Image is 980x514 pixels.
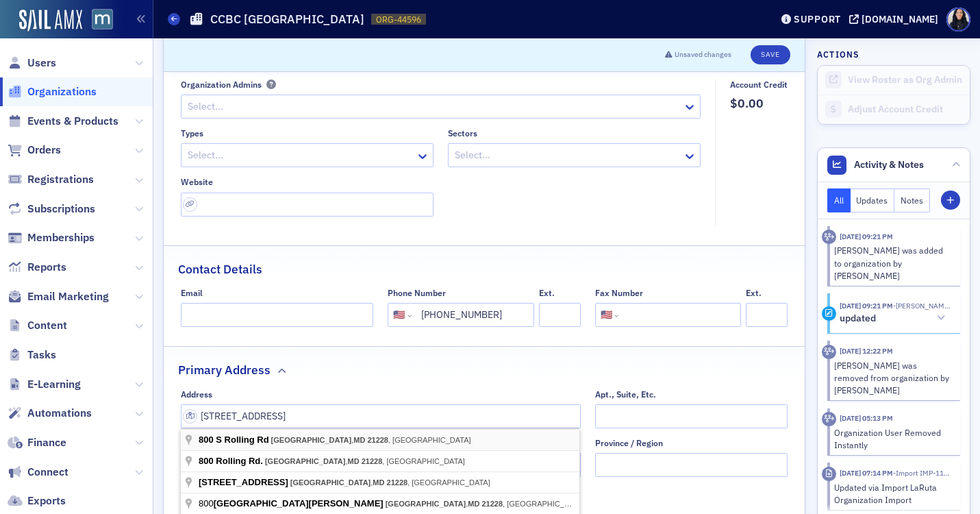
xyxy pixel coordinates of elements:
[216,456,263,466] span: Rolling Rd.
[834,359,951,397] div: [PERSON_NAME] was removed from organization by [PERSON_NAME]
[27,347,56,363] span: Tasks
[8,114,118,129] a: Events & Products
[290,478,371,487] span: [GEOGRAPHIC_DATA]
[8,143,61,158] a: Orders
[840,313,876,325] h5: updated
[19,10,82,32] img: SailAMX
[848,103,963,116] div: Adjust Account Credit
[27,289,109,304] span: Email Marketing
[468,500,479,508] span: MD
[794,13,841,25] div: Support
[851,188,895,212] button: Updates
[386,500,466,508] span: [GEOGRAPHIC_DATA]
[199,477,288,487] span: [STREET_ADDRESS]
[730,79,788,90] div: Account Credit
[946,8,970,32] span: Profile
[8,377,81,392] a: E-Learning
[199,498,386,509] span: 800
[290,478,490,487] span: , , [GEOGRAPHIC_DATA]
[367,436,388,444] span: 21228
[840,346,893,356] time: 5/20/2024 12:22 PM
[862,13,938,25] div: [DOMAIN_NAME]
[8,465,68,480] a: Connect
[8,201,95,217] a: Subscriptions
[27,230,95,245] span: Memberships
[181,79,262,90] div: Organization Admins
[353,436,365,444] span: MD
[595,288,643,298] div: Fax Number
[27,435,66,450] span: Finance
[199,456,214,466] span: 800
[822,467,836,481] div: Imported Activity
[27,260,66,275] span: Reports
[822,412,836,426] div: Activity
[539,288,555,298] div: Ext.
[92,9,113,30] img: SailAMX
[448,128,477,138] div: Sectors
[386,500,586,508] span: , , [GEOGRAPHIC_DATA]
[27,406,92,421] span: Automations
[216,435,268,445] span: S Rolling Rd
[746,288,762,298] div: Ext.
[675,49,731,60] span: Unsaved changes
[601,308,612,322] div: 🇺🇸
[27,84,97,99] span: Organizations
[751,45,790,64] button: Save
[8,435,66,450] a: Finance
[362,457,383,465] span: 21228
[210,11,364,27] h1: CCBC [GEOGRAPHIC_DATA]
[265,457,346,465] span: [GEOGRAPHIC_DATA]
[840,232,893,241] time: 1/23/2025 09:21 PM
[265,457,465,465] span: , , [GEOGRAPHIC_DATA]
[834,244,951,282] div: [PERSON_NAME] was added to organization by [PERSON_NAME]
[822,345,836,359] div: Activity
[27,56,56,71] span: Users
[8,289,109,304] a: Email Marketing
[27,493,66,509] span: Exports
[27,377,81,392] span: E-Learning
[348,457,360,465] span: MD
[8,318,67,333] a: Content
[82,9,113,32] a: View Homepage
[8,172,94,187] a: Registrations
[8,406,92,421] a: Automations
[27,201,95,217] span: Subscriptions
[730,95,788,112] span: $0.00
[481,500,503,508] span: 21228
[8,230,95,245] a: Memberships
[854,158,924,172] span: Activity & Notes
[822,230,836,244] div: Activity
[181,389,212,400] div: Address
[178,361,271,379] h2: Primary Address
[8,493,66,509] a: Exports
[595,389,656,400] div: Apt., Suite, Etc.
[840,301,893,310] time: 1/23/2025 09:21 PM
[178,260,262,278] h2: Contact Details
[27,318,67,333] span: Content
[181,128,203,138] div: Types
[27,143,61,158] span: Orders
[271,436,471,444] span: , , [GEOGRAPHIC_DATA]
[8,56,56,71] a: Users
[199,435,214,445] span: 800
[27,114,118,129] span: Events & Products
[894,188,930,212] button: Notes
[388,288,446,298] div: Phone Number
[822,306,836,321] div: Update
[393,308,405,322] div: 🇺🇸
[376,14,421,25] span: ORG-44596
[893,301,951,310] span: Maria Martin
[817,48,859,60] h4: Actions
[893,468,952,478] span: Import IMP-1199
[834,426,951,452] div: Organization User Removed Instantly
[827,188,851,212] button: All
[849,14,943,24] button: [DOMAIN_NAME]
[8,347,56,363] a: Tasks
[373,478,384,487] span: MD
[214,498,384,509] span: [GEOGRAPHIC_DATA][PERSON_NAME]
[181,177,213,187] div: Website
[840,413,893,423] time: 6/22/2023 05:13 PM
[840,311,951,326] button: updated
[595,438,663,448] div: Province / Region
[271,436,352,444] span: [GEOGRAPHIC_DATA]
